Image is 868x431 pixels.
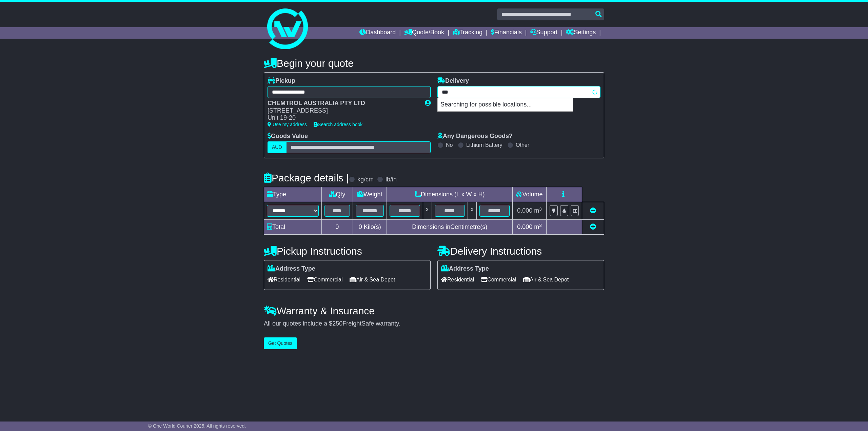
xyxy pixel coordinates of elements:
[530,27,558,39] a: Support
[438,98,573,111] p: Searching for possible locations...
[268,274,300,285] span: Residential
[387,220,513,235] td: Dimensions in Centimetre(s)
[566,27,596,39] a: Settings
[321,220,353,235] td: 0
[481,274,516,285] span: Commercial
[350,274,395,285] span: Air & Sea Depot
[264,246,431,257] h4: Pickup Instructions
[491,27,522,39] a: Financials
[268,114,418,122] div: Unit 19-20
[386,176,397,183] label: lb/in
[446,142,453,148] label: No
[534,223,542,230] span: m
[268,107,418,115] div: [STREET_ADDRESS]
[268,141,287,153] label: AUD
[353,220,387,235] td: Kilo(s)
[441,274,474,285] span: Residential
[539,223,542,228] sup: 3
[359,223,362,230] span: 0
[404,27,444,39] a: Quote/Book
[437,246,604,257] h4: Delivery Instructions
[264,320,604,328] div: All our quotes include a $ FreightSafe warranty.
[264,187,322,202] td: Type
[307,274,342,285] span: Commercial
[437,77,469,85] label: Delivery
[268,133,308,140] label: Goods Value
[512,187,546,202] td: Volume
[268,100,418,107] div: CHEMTROL AUSTRALIA PTY LTD
[590,207,596,214] a: Remove this item
[516,142,529,148] label: Other
[387,187,513,202] td: Dimensions (L x W x H)
[268,77,295,85] label: Pickup
[353,187,387,202] td: Weight
[590,223,596,230] a: Add new item
[148,423,246,429] span: © One World Courier 2025. All rights reserved.
[264,220,322,235] td: Total
[437,133,513,140] label: Any Dangerous Goods?
[264,337,297,349] button: Get Quotes
[332,320,342,327] span: 250
[423,202,432,220] td: x
[468,202,476,220] td: x
[321,187,353,202] td: Qty
[359,27,396,39] a: Dashboard
[534,207,542,214] span: m
[268,122,307,127] a: Use my address
[264,305,604,316] h4: Warranty & Insurance
[517,223,532,230] span: 0.000
[437,86,600,98] typeahead: Please provide city
[523,274,569,285] span: Air & Sea Depot
[264,172,349,183] h4: Package details |
[466,142,502,148] label: Lithium Battery
[453,27,482,39] a: Tracking
[314,122,362,127] a: Search address book
[517,207,532,214] span: 0.000
[268,265,315,273] label: Address Type
[539,207,542,212] sup: 3
[264,58,604,69] h4: Begin your quote
[357,176,374,183] label: kg/cm
[441,265,489,273] label: Address Type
